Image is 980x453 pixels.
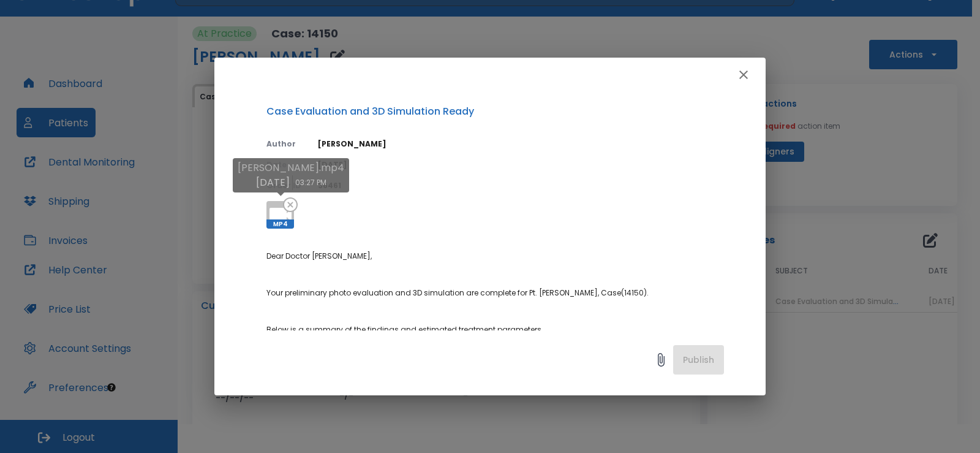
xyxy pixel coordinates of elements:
[318,180,724,191] p: 36461
[266,324,724,368] p: Below is a summary of the findings and estimated treatment parameters. Estimated Treatment Scope:...
[295,177,326,188] p: 03:27 PM
[318,159,724,170] p: [DATE]
[266,287,724,299] p: Your preliminary photo evaluation and 3D simulation are complete for Pt. [PERSON_NAME], Case(14150).
[256,175,290,190] p: [DATE]
[266,251,724,262] p: Dear Doctor [PERSON_NAME],
[266,104,724,119] p: Case Evaluation and 3D Simulation Ready
[318,139,724,150] p: [PERSON_NAME]
[238,161,344,175] p: [PERSON_NAME].mp4
[266,219,294,229] span: MP4
[266,139,303,150] p: Author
